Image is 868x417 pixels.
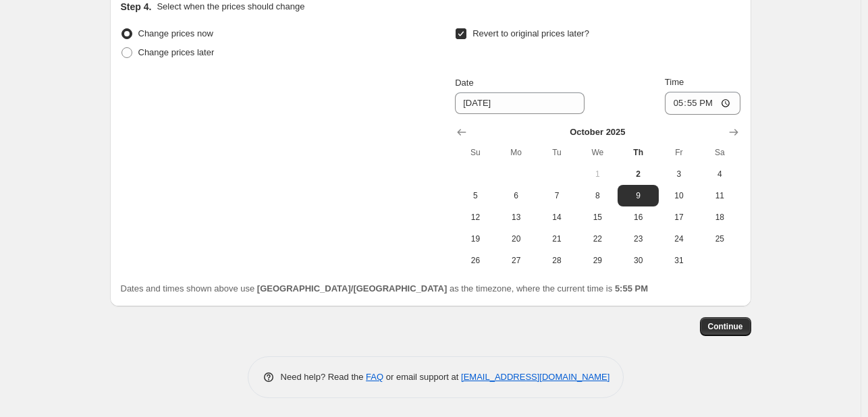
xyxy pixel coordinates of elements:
[577,250,618,271] button: Wednesday October 29 2025
[582,233,612,244] span: 22
[664,212,694,223] span: 17
[664,169,694,179] span: 3
[496,185,537,206] button: Monday October 6 2025
[615,283,648,294] b: 5:55 PM
[582,212,612,223] span: 15
[537,250,577,271] button: Tuesday October 28 2025
[496,206,537,228] button: Monday October 13 2025
[577,163,618,185] button: Wednesday October 1 2025
[699,163,740,185] button: Saturday October 4 2025
[501,233,531,244] span: 20
[664,147,694,158] span: Fr
[455,142,495,163] th: Sunday
[496,142,537,163] th: Monday
[455,185,495,206] button: Sunday October 5 2025
[623,190,653,201] span: 9
[121,283,649,294] span: Dates and times shown above use as the timezone, where the current time is
[383,372,461,382] span: or email support at
[665,92,740,115] input: 12:00
[577,142,618,163] th: Wednesday
[472,28,589,38] span: Revert to original prices later?
[460,233,490,244] span: 19
[455,78,473,88] span: Date
[618,206,658,228] button: Thursday October 16 2025
[705,190,734,201] span: 11
[623,255,653,266] span: 30
[618,142,658,163] th: Thursday
[664,255,694,266] span: 31
[452,123,471,142] button: Show previous month, September 2025
[542,233,572,244] span: 21
[665,77,684,87] span: Time
[460,147,490,158] span: Su
[138,47,215,57] span: Change prices later
[460,190,490,201] span: 5
[664,233,694,244] span: 24
[460,255,490,266] span: 26
[461,372,609,382] a: [EMAIL_ADDRESS][DOMAIN_NAME]
[618,185,658,206] button: Thursday October 9 2025
[496,250,537,271] button: Monday October 27 2025
[582,147,612,158] span: We
[501,212,531,223] span: 13
[455,250,495,271] button: Sunday October 26 2025
[455,206,495,228] button: Sunday October 12 2025
[659,250,699,271] button: Friday October 31 2025
[618,228,658,250] button: Thursday October 23 2025
[366,372,383,382] a: FAQ
[659,142,699,163] th: Friday
[700,317,751,336] button: Continue
[582,169,612,179] span: 1
[582,190,612,201] span: 8
[623,233,653,244] span: 23
[577,185,618,206] button: Wednesday October 8 2025
[618,163,658,185] button: Today Thursday October 2 2025
[724,123,743,142] button: Show next month, November 2025
[537,206,577,228] button: Tuesday October 14 2025
[623,169,653,179] span: 2
[577,206,618,228] button: Wednesday October 15 2025
[501,190,531,201] span: 6
[496,228,537,250] button: Monday October 20 2025
[460,212,490,223] span: 12
[257,283,447,294] b: [GEOGRAPHIC_DATA]/[GEOGRAPHIC_DATA]
[699,142,740,163] th: Saturday
[623,147,653,158] span: Th
[537,228,577,250] button: Tuesday October 21 2025
[542,147,572,158] span: Tu
[699,206,740,228] button: Saturday October 18 2025
[705,169,734,179] span: 4
[699,228,740,250] button: Saturday October 25 2025
[659,206,699,228] button: Friday October 17 2025
[705,233,734,244] span: 25
[664,190,694,201] span: 10
[537,142,577,163] th: Tuesday
[623,212,653,223] span: 16
[542,212,572,223] span: 14
[281,372,367,382] span: Need help? Read the
[542,190,572,201] span: 7
[542,255,572,266] span: 28
[501,255,531,266] span: 27
[501,147,531,158] span: Mo
[582,255,612,266] span: 29
[705,147,734,158] span: Sa
[455,228,495,250] button: Sunday October 19 2025
[577,228,618,250] button: Wednesday October 22 2025
[537,185,577,206] button: Tuesday October 7 2025
[659,228,699,250] button: Friday October 24 2025
[705,212,734,223] span: 18
[708,321,743,332] span: Continue
[659,163,699,185] button: Friday October 3 2025
[455,92,585,114] input: 10/2/2025
[138,28,213,38] span: Change prices now
[618,250,658,271] button: Thursday October 30 2025
[659,185,699,206] button: Friday October 10 2025
[699,185,740,206] button: Saturday October 11 2025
